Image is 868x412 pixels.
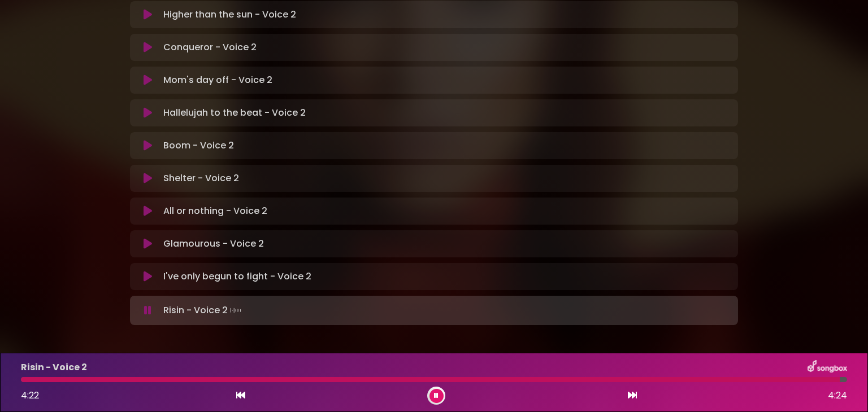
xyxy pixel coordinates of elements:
p: Hallelujah to the beat - Voice 2 [163,106,306,120]
p: Mom's day off - Voice 2 [163,73,272,87]
p: I've only begun to fight - Voice 2 [163,270,311,283]
p: Shelter - Voice 2 [163,172,239,185]
p: Boom - Voice 2 [163,139,234,152]
img: songbox-logo-white.png [808,360,847,375]
p: Glamourous - Voice 2 [163,237,264,251]
p: Risin - Voice 2 [163,303,244,318]
p: Higher than the sun - Voice 2 [163,8,296,21]
p: Risin - Voice 2 [21,361,87,374]
p: Conqueror - Voice 2 [163,41,257,54]
p: All or nothing - Voice 2 [163,204,267,218]
img: waveform4.gif [228,303,244,318]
